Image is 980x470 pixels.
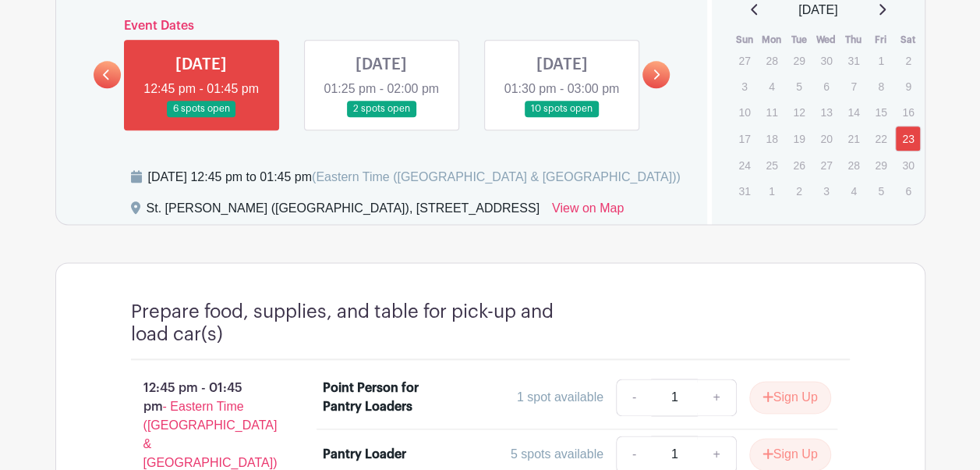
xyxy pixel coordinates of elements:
p: 31 [840,48,866,73]
div: St. [PERSON_NAME] ([GEOGRAPHIC_DATA]), [STREET_ADDRESS] [147,199,540,224]
button: Sign Up [749,381,831,414]
p: 29 [786,48,812,73]
p: 1 [868,48,893,73]
p: 6 [895,179,921,203]
p: 15 [868,100,893,124]
p: 31 [731,179,757,203]
p: 30 [895,153,921,177]
p: 22 [868,126,893,151]
p: 28 [759,48,784,73]
span: - Eastern Time ([GEOGRAPHIC_DATA] & [GEOGRAPHIC_DATA]) [143,400,278,469]
div: 1 spot available [517,388,603,407]
div: 5 spots available [511,445,603,464]
p: 3 [813,179,839,203]
p: 5 [786,74,812,98]
a: View on Map [552,199,624,224]
p: 28 [840,153,866,177]
p: 17 [731,126,757,151]
p: 7 [840,74,866,98]
p: 1 [759,179,784,203]
a: 23 [895,126,921,151]
a: + [697,379,736,416]
th: Fri [867,32,894,48]
th: Wed [812,32,840,48]
p: 9 [895,74,921,98]
th: Thu [840,32,867,48]
span: [DATE] [798,1,837,20]
p: 27 [813,153,839,177]
p: 3 [731,74,757,98]
div: [DATE] 12:45 pm to 01:45 pm [148,168,681,187]
p: 10 [731,100,757,124]
p: 27 [731,48,757,73]
div: Point Person for Pantry Loaders [323,379,431,416]
p: 29 [868,153,893,177]
a: - [616,379,652,416]
p: 6 [813,74,839,98]
p: 14 [840,100,866,124]
p: 24 [731,153,757,177]
h6: Event Dates [121,19,643,34]
p: 25 [759,153,784,177]
p: 20 [813,126,839,151]
p: 16 [895,100,921,124]
p: 8 [868,74,893,98]
div: Pantry Loader [323,445,406,464]
p: 4 [759,74,784,98]
p: 19 [786,126,812,151]
th: Sun [731,32,758,48]
span: (Eastern Time ([GEOGRAPHIC_DATA] & [GEOGRAPHIC_DATA])) [312,170,681,183]
p: 30 [813,48,839,73]
p: 13 [813,100,839,124]
p: 4 [840,179,866,203]
th: Sat [894,32,922,48]
p: 2 [895,48,921,73]
p: 12 [786,100,812,124]
th: Tue [785,32,812,48]
p: 26 [786,153,812,177]
p: 11 [759,100,784,124]
p: 21 [840,126,866,151]
p: 2 [786,179,812,203]
p: 18 [759,126,784,151]
th: Mon [758,32,785,48]
h4: Prepare food, supplies, and table for pick-up and load car(s) [131,301,560,346]
p: 5 [868,179,893,203]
